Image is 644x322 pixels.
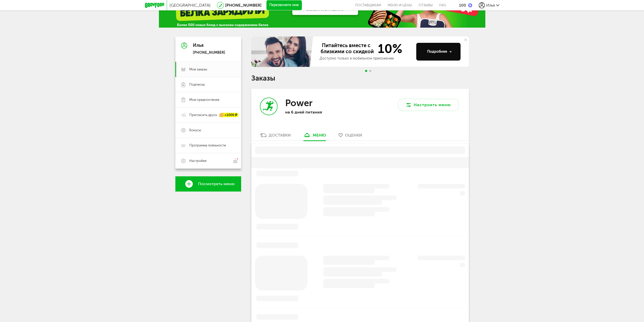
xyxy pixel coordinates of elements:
span: Go to slide 1 [365,70,367,72]
a: Программа лояльности [175,138,241,153]
a: Посмотреть меню [175,176,241,192]
span: Бонусы [189,128,201,132]
span: Оценки [345,133,362,138]
h1: Заказы [251,75,469,82]
button: Настроить меню [398,99,459,111]
a: Бонусы [175,123,241,138]
a: Настройки [175,153,241,168]
span: Пригласить друга [189,113,217,117]
a: Пригласить друга +1000 ₽ [175,107,241,123]
button: Перезвоните мне [266,0,302,10]
span: Подписка [189,82,205,87]
a: Мои заказы [175,62,241,77]
span: Настройки [189,159,206,163]
button: Подробнее [416,43,461,61]
div: 100 [459,3,466,8]
img: family-banner.579af9d.jpg [251,36,315,67]
a: Доставки [258,132,293,141]
span: Go to slide 2 [369,70,371,72]
a: Мои предпочтения [175,92,241,107]
a: Подписка [175,77,241,92]
a: [PHONE_NUMBER] [225,3,261,8]
span: Мои предпочтения [189,98,219,102]
div: [PHONE_NUMBER] [193,50,225,55]
div: меню [313,133,326,138]
h3: Power [285,98,313,108]
span: Программа лояльности [189,143,226,148]
span: Мои заказы [189,67,207,72]
img: bonus_b.cdccf46.png [468,3,472,7]
span: Посмотреть меню [198,182,235,186]
div: Подробнее [427,49,452,54]
span: [GEOGRAPHIC_DATA] [170,3,211,8]
a: Оценки [336,132,365,141]
div: Доставки [269,133,291,138]
div: Доступно только в мобильном приложении [320,56,412,61]
span: Питайтесь вместе с близкими со скидкой [320,42,375,55]
a: меню [301,132,328,141]
span: Илья [486,3,495,8]
p: на 6 дней питания [285,110,351,115]
div: Илья [193,43,225,48]
span: 10% [375,42,402,55]
div: +1000 ₽ [219,113,239,117]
